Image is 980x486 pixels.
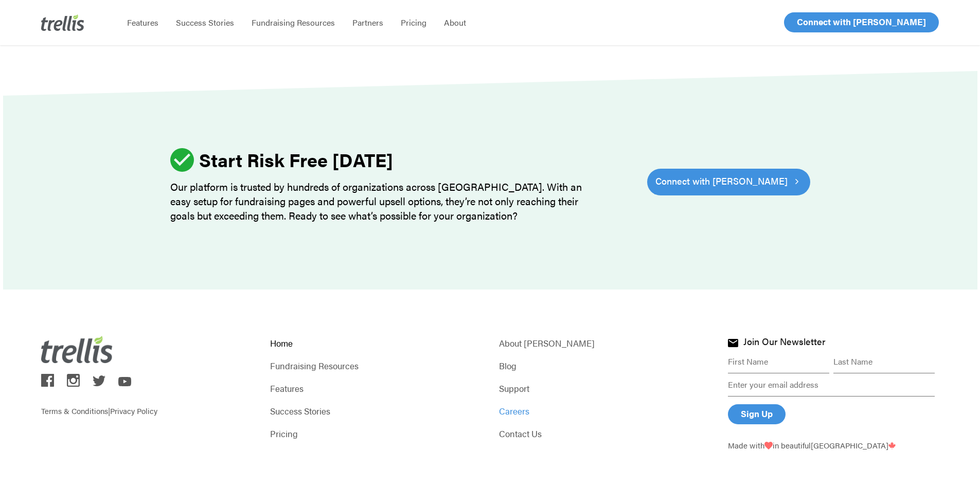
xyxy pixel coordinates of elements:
span: Features [127,16,158,28]
p: Made with in beautiful [728,440,939,451]
p: | [41,390,252,417]
a: Contact Us [499,426,710,441]
span: Connect with [PERSON_NAME] [797,15,926,28]
a: About [PERSON_NAME] [499,336,710,350]
img: trellis on twitter [93,375,105,386]
a: Home [270,336,481,350]
img: Trellis [41,14,84,31]
a: Blog [499,358,710,373]
a: Success Stories [167,17,243,28]
a: Success Stories [270,404,481,418]
span: Fundraising Resources [252,16,335,28]
input: Enter your email address [728,373,935,397]
img: Trellis - Canada [888,442,896,449]
span: [GEOGRAPHIC_DATA] [811,440,896,451]
input: First Name [728,350,829,373]
input: Last Name [833,350,935,373]
img: Trellis Logo [41,336,113,363]
h4: Join Our Newsletter [743,336,825,350]
a: Pricing [270,426,481,441]
strong: Start Risk Free [DATE] [199,146,393,173]
a: Careers [499,404,710,418]
img: Love From Trellis [764,442,773,449]
span: Success Stories [176,16,234,28]
img: trellis on facebook [41,374,54,387]
span: About [444,16,466,28]
input: Sign Up [728,404,786,424]
a: Partners [344,17,392,28]
a: About [435,17,475,28]
img: ic_check_circle_46.svg [170,148,194,172]
img: trellis on youtube [118,377,131,386]
a: Features [118,17,167,28]
a: Fundraising Resources [270,358,481,373]
span: Partners [352,16,383,28]
a: Privacy Policy [110,405,157,416]
img: trellis on instagram [67,374,80,387]
p: Our platform is trusted by hundreds of organizations across [GEOGRAPHIC_DATA]. With an easy setup... [170,179,593,223]
a: Features [270,381,481,395]
img: Join Trellis Newsletter [728,339,738,347]
a: Connect with [PERSON_NAME] [784,12,939,32]
a: Connect with [PERSON_NAME] [647,169,810,195]
span: Pricing [401,16,426,28]
a: Terms & Conditions [41,405,108,416]
span: Connect with [PERSON_NAME] [655,174,788,188]
a: Support [499,381,710,395]
a: Pricing [392,17,435,28]
a: Fundraising Resources [243,17,344,28]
